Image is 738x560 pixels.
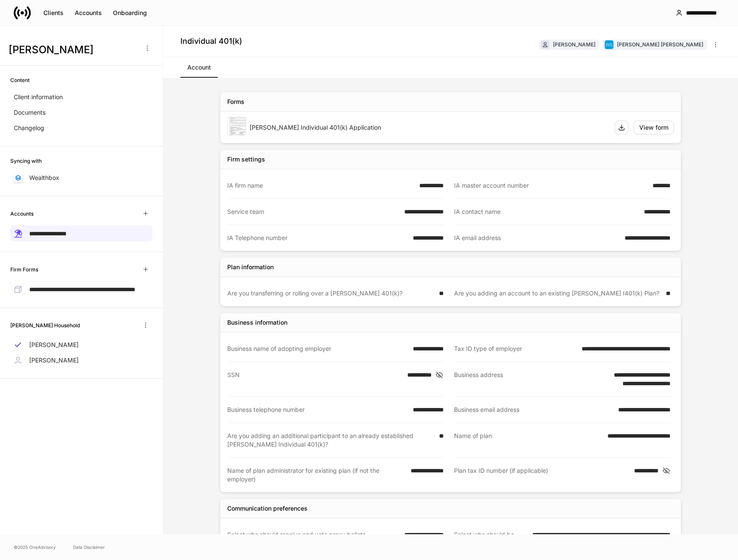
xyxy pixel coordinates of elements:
h3: [PERSON_NAME] [9,43,137,57]
div: Business telephone number [227,405,408,414]
div: Business address [454,371,609,388]
a: Data Disclaimer [73,544,105,551]
a: Account [180,57,218,78]
div: IA master account number [454,181,647,190]
h4: Individual 401(k) [180,36,242,46]
p: [PERSON_NAME] [29,341,79,349]
p: Client information [14,93,63,101]
div: Select who should receive and vote proxy ballots [227,530,399,556]
div: Onboarding [113,9,147,17]
span: © 2025 OneAdvisory [14,544,56,551]
div: View form [639,123,668,132]
button: Onboarding [107,6,152,20]
div: Are you adding an additional participant to an already established [PERSON_NAME] Individual 401(k)? [227,432,434,449]
div: SSN [227,371,402,388]
h6: Accounts [10,210,34,218]
div: [PERSON_NAME] Individual 401(k) Application [250,123,608,132]
div: Are you transferring or rolling over a [PERSON_NAME] 401(k)? [227,289,434,298]
div: IA email address [454,234,619,242]
p: Changelog [14,124,44,132]
a: Changelog [10,120,152,136]
div: Plan tax ID number (if applicable) [454,466,629,484]
h6: Firm Forms [10,265,38,274]
a: Wealthbox [10,170,152,186]
div: IA firm name [227,181,414,190]
img: charles-schwab-BFYFdbvS.png [605,40,613,49]
div: [PERSON_NAME] [PERSON_NAME] [617,40,703,49]
h6: Syncing with [10,157,42,165]
div: IA contact name [454,207,639,216]
div: IA Telephone number [227,234,408,242]
a: Documents [10,105,152,120]
div: Are you adding an account to an existing [PERSON_NAME] I401(k) Plan? [454,289,661,298]
a: [PERSON_NAME] [10,337,152,353]
button: Clients [38,6,69,20]
div: Clients [43,9,64,17]
div: Name of plan [454,432,602,449]
button: View form [634,121,674,134]
h6: [PERSON_NAME] Household [10,321,80,329]
div: Plan information [227,263,274,271]
div: Business information [227,318,287,327]
div: Tax ID type of employer [454,344,576,353]
div: Forms [227,97,244,106]
div: Service team [227,207,399,216]
div: Name of plan administrator for existing plan (if not the employer) [227,466,406,484]
a: [PERSON_NAME] [10,353,152,368]
p: Documents [14,108,46,117]
p: Wealthbox [29,173,59,182]
div: Firm settings [227,155,265,164]
p: [PERSON_NAME] [29,356,79,365]
div: Business email address [454,405,613,414]
button: Accounts [69,6,107,20]
div: Accounts [75,9,102,17]
h6: Content [10,76,30,84]
a: Client information [10,89,152,105]
div: Select who should be sent informational, nonvoting copies [454,530,527,556]
div: Communication preferences [227,504,308,513]
div: [PERSON_NAME] [553,40,595,49]
div: Business name of adopting employer [227,344,408,353]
